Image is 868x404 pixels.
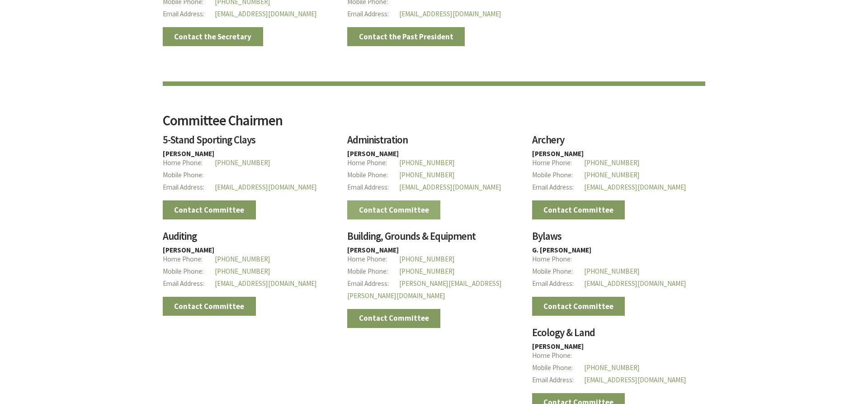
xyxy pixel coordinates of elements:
[347,309,440,328] a: Contact Committee
[399,267,455,276] a: [PHONE_NUMBER]
[215,10,317,18] a: [EMAIL_ADDRESS][DOMAIN_NAME]
[347,149,399,158] strong: [PERSON_NAME]
[399,183,501,191] a: [EMAIL_ADDRESS][DOMAIN_NAME]
[399,158,455,167] a: [PHONE_NUMBER]
[347,246,399,254] strong: [PERSON_NAME]
[532,149,584,158] strong: [PERSON_NAME]
[163,200,256,219] a: Contact Committee
[215,279,317,288] a: [EMAIL_ADDRESS][DOMAIN_NAME]
[532,362,584,374] span: Mobile Phone
[347,169,399,181] span: Mobile Phone
[163,157,215,169] span: Home Phone
[163,149,214,158] strong: [PERSON_NAME]
[532,327,705,343] h3: Ecology & Land
[532,266,584,278] span: Mobile Phone
[532,342,584,351] strong: [PERSON_NAME]
[399,10,501,18] a: [EMAIL_ADDRESS][DOMAIN_NAME]
[584,158,640,167] a: [PHONE_NUMBER]
[163,266,215,278] span: Mobile Phone
[399,171,455,179] a: [PHONE_NUMBER]
[347,279,502,300] a: [PERSON_NAME][EMAIL_ADDRESS][PERSON_NAME][DOMAIN_NAME]
[163,169,215,181] span: Mobile Phone
[347,134,520,150] h3: Administration
[215,267,270,276] a: [PHONE_NUMBER]
[584,375,686,384] a: [EMAIL_ADDRESS][DOMAIN_NAME]
[215,183,317,191] a: [EMAIL_ADDRESS][DOMAIN_NAME]
[215,158,270,167] a: [PHONE_NUMBER]
[163,278,215,290] span: Email Address
[532,181,584,194] span: Email Address
[532,200,625,219] a: Contact Committee
[163,134,336,150] h3: 5-Stand Sporting Clays
[399,255,455,263] a: [PHONE_NUMBER]
[163,27,263,46] a: Contact the Secretary
[584,363,640,372] a: [PHONE_NUMBER]
[347,278,399,290] span: Email Address
[163,114,705,134] h2: Committee Chairmen
[347,253,399,266] span: Home Phone
[215,255,270,263] a: [PHONE_NUMBER]
[347,157,399,169] span: Home Phone
[347,200,440,219] a: Contact Committee
[347,8,399,20] span: Email Address
[584,183,686,191] a: [EMAIL_ADDRESS][DOMAIN_NAME]
[532,134,705,150] h3: Archery
[532,253,584,266] span: Home Phone
[532,169,584,181] span: Mobile Phone
[532,297,625,316] a: Contact Committee
[347,266,399,278] span: Mobile Phone
[163,181,215,194] span: Email Address
[347,181,399,194] span: Email Address
[163,8,215,20] span: Email Address
[584,279,686,288] a: [EMAIL_ADDRESS][DOMAIN_NAME]
[532,246,591,254] strong: G. [PERSON_NAME]
[163,253,215,266] span: Home Phone
[532,350,584,362] span: Home Phone
[347,231,520,247] h3: Building, Grounds & Equipment
[163,246,214,254] strong: [PERSON_NAME]
[584,171,640,179] a: [PHONE_NUMBER]
[584,267,640,276] a: [PHONE_NUMBER]
[532,231,705,247] h3: Bylaws
[347,27,465,46] a: Contact the Past President
[163,297,256,316] a: Contact Committee
[532,278,584,290] span: Email Address
[532,157,584,169] span: Home Phone
[163,231,336,247] h3: Auditing
[532,374,584,386] span: Email Address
